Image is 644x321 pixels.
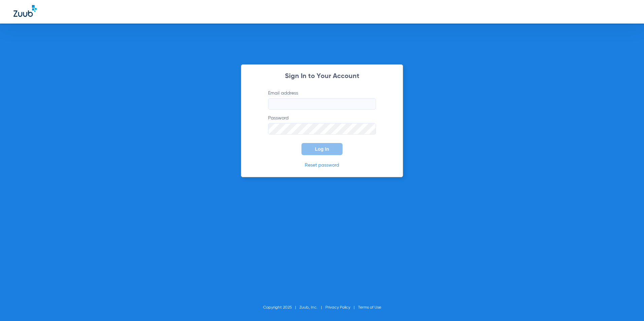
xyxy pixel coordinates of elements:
button: Log In [301,143,343,155]
img: Zuub Logo [13,5,37,17]
iframe: Chat Widget [610,289,644,321]
li: Zuub, Inc. [299,304,325,311]
a: Privacy Policy [325,306,350,310]
label: Password [268,115,376,135]
h2: Sign In to Your Account [258,73,386,80]
input: Email address [268,98,376,110]
label: Email address [268,90,376,110]
a: Terms of Use [358,306,381,310]
li: Copyright 2025 [263,304,299,311]
a: Reset password [305,163,339,168]
span: Log In [315,146,329,152]
input: Password [268,123,376,135]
